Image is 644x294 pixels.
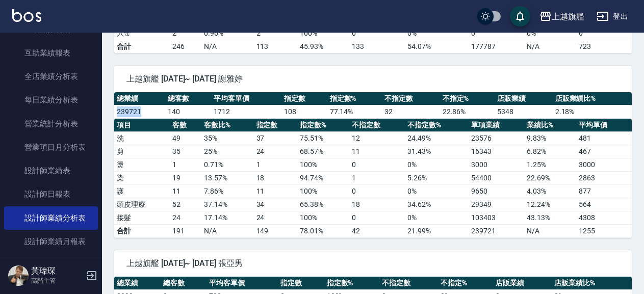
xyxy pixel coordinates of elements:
th: 總業績 [114,92,165,105]
td: 43.13 % [524,211,576,224]
button: save [510,6,530,26]
table: a dense table [114,119,632,238]
td: 0 [349,211,405,224]
td: 2.18 % [553,105,632,118]
td: 25 % [201,145,253,158]
td: 1 [254,158,298,171]
td: 頭皮理療 [114,198,170,211]
td: 103403 [469,211,524,224]
td: 0.96 % [201,26,253,40]
td: 78.01% [297,224,349,237]
td: 22.69 % [524,171,576,184]
p: 高階主管 [31,276,83,285]
a: 營業統計分析表 [4,112,98,136]
td: 133 [349,40,405,53]
td: 564 [576,198,632,211]
button: 上越旗艦 [535,6,588,27]
td: 16343 [469,145,524,158]
a: 每日業績分析表 [4,88,98,112]
td: 0.71 % [201,158,253,171]
td: 11 [170,184,202,198]
th: 指定數% [297,119,349,132]
td: 467 [576,145,632,158]
td: 3000 [576,158,632,171]
td: 護 [114,184,170,198]
td: 19 [170,171,202,184]
td: 35 [170,145,202,158]
td: 0 [349,184,405,198]
td: 34 [254,198,298,211]
th: 平均客單價 [211,92,281,105]
td: 0 % [524,26,576,40]
td: 65.38 % [297,198,349,211]
td: 24 [254,211,298,224]
td: 239721 [114,105,165,118]
th: 總客數 [161,277,207,290]
td: 12.24 % [524,198,576,211]
td: 0 % [405,184,469,198]
td: 177787 [469,40,524,53]
span: 上越旗艦 [DATE]~ [DATE] 謝雅婷 [126,74,620,84]
td: 94.74 % [297,171,349,184]
td: 34.62 % [405,198,469,211]
table: a dense table [114,92,632,119]
td: 75.51 % [297,131,349,145]
th: 指定數% [324,277,379,290]
td: 3000 [469,158,524,171]
td: 0 [576,26,632,40]
th: 總業績 [114,277,161,290]
th: 業績比% [524,119,576,132]
td: 24 [254,145,298,158]
th: 指定數 [278,277,324,290]
a: 設計師業績分析表 [4,206,98,230]
th: 不指定% [440,92,495,105]
a: 互助業績報表 [4,41,98,65]
th: 指定數% [327,92,382,105]
td: 31.43 % [405,145,469,158]
td: 9.83 % [524,131,576,145]
th: 總客數 [165,92,211,105]
td: 100 % [297,211,349,224]
td: N/A [201,40,253,53]
a: 設計師業績月報表 [4,230,98,253]
td: 9650 [469,184,524,198]
td: 5348 [495,105,553,118]
td: 113 [254,40,298,53]
td: 77.14 % [327,105,382,118]
div: 上越旗艦 [552,10,584,23]
td: 入金 [114,26,170,40]
td: 45.93% [297,40,349,53]
td: 24.49 % [405,131,469,145]
span: 上越旗艦 [DATE]~ [DATE] 張亞男 [126,258,620,269]
td: 洗 [114,131,170,145]
td: 接髮 [114,211,170,224]
td: 191 [170,224,202,237]
td: 1 [170,158,202,171]
td: N/A [524,40,576,53]
td: 1255 [576,224,632,237]
td: 0 [349,26,405,40]
td: 52 [170,198,202,211]
h5: 黃瑋琛 [31,266,83,276]
th: 不指定數 [349,119,405,132]
td: 7.86 % [201,184,253,198]
td: 42 [349,224,405,237]
td: 18 [254,171,298,184]
td: 4308 [576,211,632,224]
td: 37 [254,131,298,145]
td: 1.25 % [524,158,576,171]
th: 項目 [114,119,170,132]
th: 客數 [170,119,202,132]
td: 1 [349,171,405,184]
img: Person [8,265,29,286]
th: 指定數 [254,119,298,132]
button: 登出 [593,7,632,26]
th: 店販業績 [493,277,552,290]
a: 全店業績分析表 [4,65,98,88]
td: 68.57 % [297,145,349,158]
td: 149 [254,224,298,237]
td: 11 [254,184,298,198]
td: 13.57 % [201,171,253,184]
td: 35 % [201,131,253,145]
td: 18 [349,198,405,211]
